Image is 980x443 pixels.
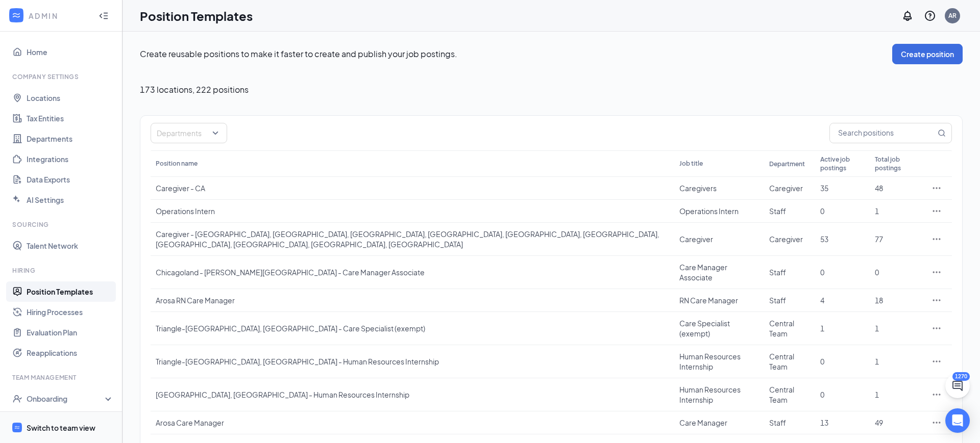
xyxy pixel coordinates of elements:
div: 0 [875,267,916,277]
span: 173 locations , 222 positions [140,85,249,95]
svg: Ellipses [932,356,942,367]
div: Open Intercom Messenger [945,408,970,433]
input: Search positions [830,123,936,143]
svg: ChatActive [951,380,964,392]
td: Staff [764,411,815,434]
svg: WorkstreamLogo [14,424,20,431]
div: Care Manager [679,418,759,428]
p: Create reusable positions to make it faster to create and publish your job postings. [140,48,892,60]
div: Sourcing [12,220,112,229]
div: Arosa Care Manager [156,418,669,428]
div: 0 [820,267,865,277]
th: Department [764,150,815,177]
a: Position Templates [27,281,114,302]
svg: Ellipses [932,206,942,216]
div: Caregiver [679,234,759,244]
a: Reapplications [27,343,114,363]
td: Central Team [764,312,815,345]
div: Triangle-[GEOGRAPHIC_DATA], [GEOGRAPHIC_DATA] - Human Resources Internship [156,356,669,367]
svg: MagnifyingGlass [938,129,946,137]
div: 49 [875,418,916,428]
div: RN Care Manager [679,295,759,305]
div: Caregivers [679,183,759,193]
td: Staff [764,200,815,223]
div: 4 [820,295,865,305]
div: Operations Intern [156,206,669,216]
div: 48 [875,183,916,193]
a: Tax Entities [27,108,114,128]
h1: Position Templates [140,7,253,24]
div: ADMIN [29,11,89,21]
div: Triangle-[GEOGRAPHIC_DATA], [GEOGRAPHIC_DATA] - Care Specialist (exempt) [156,323,669,333]
div: Arosa RN Care Manager [156,295,669,305]
div: Onboarding [27,394,105,404]
a: Integrations [27,149,114,169]
div: [GEOGRAPHIC_DATA], [GEOGRAPHIC_DATA] - Human Resources Internship [156,389,669,400]
div: Care Manager Associate [679,262,759,282]
svg: WorkstreamLogo [11,10,21,20]
svg: Notifications [901,10,914,22]
div: 1 [875,206,916,216]
svg: Ellipses [932,234,942,244]
div: AR [948,11,957,20]
div: 1 [875,356,916,367]
td: Central Team [764,378,815,411]
svg: QuestionInfo [924,10,936,22]
button: Create position [892,44,963,64]
div: 18 [875,295,916,305]
div: 1 [875,389,916,400]
a: Evaluation Plan [27,322,114,343]
span: Job title [679,160,703,167]
svg: Ellipses [932,295,942,305]
a: Hiring Processes [27,302,114,322]
div: Chicagoland - [PERSON_NAME][GEOGRAPHIC_DATA] - Care Manager Associate [156,267,669,277]
td: Caregiver [764,223,815,256]
div: 0 [820,206,865,216]
a: Locations [27,88,114,108]
a: AI Settings [27,190,114,210]
td: Caregiver [764,177,815,200]
a: Talent Network [27,236,114,256]
div: 53 [820,234,865,244]
div: 77 [875,234,916,244]
div: Team Management [12,373,112,382]
div: 35 [820,183,865,193]
div: Switch to team view [27,423,95,433]
th: Active job postings [815,150,870,177]
svg: Ellipses [932,418,942,428]
div: 0 [820,356,865,367]
div: 1270 [952,372,970,381]
svg: UserCheck [12,394,22,404]
svg: Ellipses [932,389,942,400]
div: Human Resources Internship [679,351,759,372]
th: Total job postings [870,150,921,177]
button: ChatActive [945,374,970,398]
div: Caregiver - CA [156,183,669,193]
div: Human Resources Internship [679,384,759,405]
div: Company Settings [12,72,112,81]
a: Departments [27,128,114,149]
svg: Ellipses [932,323,942,333]
svg: Collapse [99,11,109,21]
div: Operations Intern [679,206,759,216]
div: 13 [820,418,865,428]
a: Data Exports [27,169,114,190]
td: Staff [764,256,815,289]
svg: Ellipses [932,267,942,277]
td: Central Team [764,345,815,378]
div: 1 [820,323,865,333]
div: 1 [875,323,916,333]
a: Home [27,42,114,62]
svg: Ellipses [932,183,942,193]
div: Hiring [12,266,112,275]
div: Caregiver - [GEOGRAPHIC_DATA], [GEOGRAPHIC_DATA], [GEOGRAPHIC_DATA], [GEOGRAPHIC_DATA], [GEOGRAPH... [156,229,669,249]
div: 0 [820,389,865,400]
div: Care Specialist (exempt) [679,318,759,338]
td: Staff [764,289,815,312]
span: Position name [156,160,198,167]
